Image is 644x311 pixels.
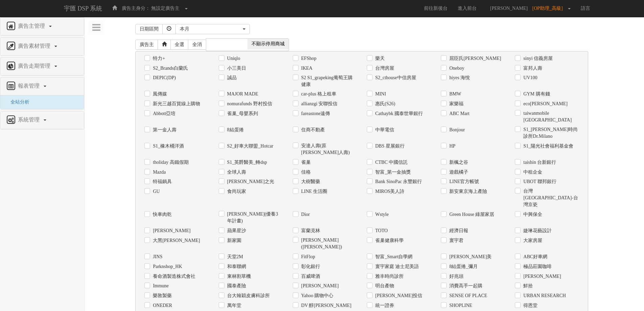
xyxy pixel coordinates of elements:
label: 國泰產險 [225,283,246,289]
label: 鮮拾 [522,283,533,289]
label: [PERSON_NAME] [300,283,339,289]
a: 廣告主管理 [5,21,79,32]
label: 食尚玩家 [225,188,246,195]
label: CTBC 中國信託 [374,159,408,166]
label: 經濟日報 [448,227,468,234]
label: 東林割草機 [225,273,251,280]
span: 廣告主管理 [16,23,48,29]
label: 百威啤酒 [300,273,320,280]
label: Wstyle [374,211,389,218]
label: 住商不動產 [300,127,325,133]
span: 無設定廣告主 [151,6,180,11]
label: UV100 [522,74,537,81]
label: GU [151,188,160,195]
span: 廣告走期管理 [16,63,54,69]
label: 寰宇君 [448,237,463,244]
label: 惠氏(S26) [374,101,395,107]
label: Bank SinoPac 永豐銀行 [374,178,422,185]
a: 全站分析 [5,99,29,105]
span: 不顯示停用商城 [247,39,289,49]
label: [PERSON_NAME] [151,227,190,234]
span: 報表管理 [16,83,43,89]
label: 和泰聯網 [225,263,246,270]
label: S1_橡木桶洋酒 [151,143,184,150]
label: taishin 台新銀行 [522,159,556,166]
label: SHOPLINE [448,302,472,309]
label: S1_[PERSON_NAME]時尚診所Dr.Milano [522,126,579,140]
label: DBS 星展銀行 [374,143,405,150]
label: S2_cthouse中信房屋 [374,74,416,81]
label: [PERSON_NAME]之光 [225,178,274,185]
span: [PERSON_NAME] [487,6,531,11]
label: DV 醇[PERSON_NAME] [300,302,352,309]
label: 寰宇家庭 迪士尼美語 [374,263,419,270]
label: fareastone遠傳 [300,110,330,117]
label: 雀巢 [300,159,311,166]
label: Dior [300,211,310,218]
label: GYM 購有錢 [522,91,550,97]
label: 智富_第一金抽獎 [374,169,411,176]
label: 雀巢健康科學 [374,237,404,244]
button: 本月 [175,24,250,34]
label: ABC Mart [448,110,470,117]
label: Abbott亞培 [151,110,175,117]
label: 小三美日 [225,65,246,72]
label: 全球人壽 [225,169,246,176]
label: Immune [151,283,169,289]
label: car-plus 格上租車 [300,91,336,97]
label: 台灣房屋 [374,65,394,72]
a: 全消 [188,40,206,50]
label: 大家房屋 [522,237,542,244]
label: TOTO [374,227,388,234]
label: 雀巢_母嬰系列 [225,110,258,117]
label: UBOT 聯邦銀行 [522,178,556,185]
label: eco[PERSON_NAME] [522,101,568,107]
label: S2_好車大聯盟_Hotcar [225,143,273,150]
label: EFShop [300,55,316,62]
label: 新安東京海上產險 [448,188,487,195]
label: URBAN RESEARCH [522,292,566,299]
label: S1_陽光社會福利基金會 [522,143,573,150]
label: Bonjour [448,127,465,133]
label: 台大翰穎皮膚科診所 [225,292,270,299]
label: Yahoo 購物中心 [300,292,333,299]
label: 富邦人壽 [522,65,542,72]
label: 新家園 [225,237,241,244]
label: 萬年堂 [225,302,241,309]
label: 8結蛋捲 [225,127,244,133]
label: 樂天 [374,55,385,62]
label: Mazda [151,169,166,176]
label: 快車肉乾 [151,211,172,218]
label: 智富_Smart自學網 [374,253,412,260]
label: LINE 生活圈 [300,188,327,195]
label: [PERSON_NAME]投信 [374,292,422,299]
label: 風傳媒 [151,91,167,97]
div: 本月 [180,26,241,32]
label: Oneboy [448,65,464,72]
label: FitFlop [300,253,315,260]
label: 天堂2M [225,253,243,260]
label: 雅丰時尚診所 [374,273,404,280]
span: [OP助理_高級] [532,6,566,11]
label: Parknshop_HK [151,263,182,270]
label: [PERSON_NAME]美 [448,253,492,260]
label: tholiday 高鐵假期 [151,159,188,166]
label: 屈臣氏[PERSON_NAME] [448,55,501,62]
label: ONEDER [151,302,172,309]
label: 中租企金 [522,169,542,176]
label: [PERSON_NAME](優養3年計畫) [225,211,283,224]
label: ABC好車網 [522,253,547,260]
label: LINE官方帳號 [448,178,479,185]
a: 廣告素材管理 [5,41,79,52]
label: allianzgi 安聯投信 [300,101,338,107]
label: 台灣[GEOGRAPHIC_DATA]-台灣京瓷 [522,188,579,208]
label: 極品莊園咖啡 [522,263,552,270]
label: DEPIC(DP) [151,74,176,81]
label: 大黑[PERSON_NAME] [151,237,200,244]
label: 新楓之谷 [448,159,468,166]
span: 系統管理 [16,117,43,123]
label: S2 S1_grapeking葡萄王購健康 [300,74,357,88]
label: 樂敦製藥 [151,292,172,299]
label: MINI [374,91,386,97]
